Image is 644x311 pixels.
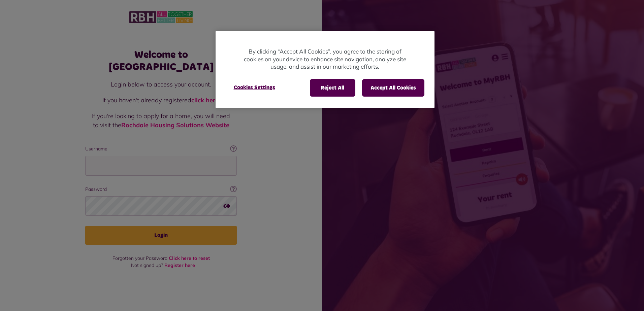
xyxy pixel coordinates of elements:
button: Accept All Cookies [362,79,424,97]
button: Cookies Settings [226,79,283,96]
div: Cookie banner [216,31,434,108]
div: Privacy [216,31,434,108]
p: By clicking “Accept All Cookies”, you agree to the storing of cookies on your device to enhance s... [243,48,408,71]
button: Reject All [310,79,355,97]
